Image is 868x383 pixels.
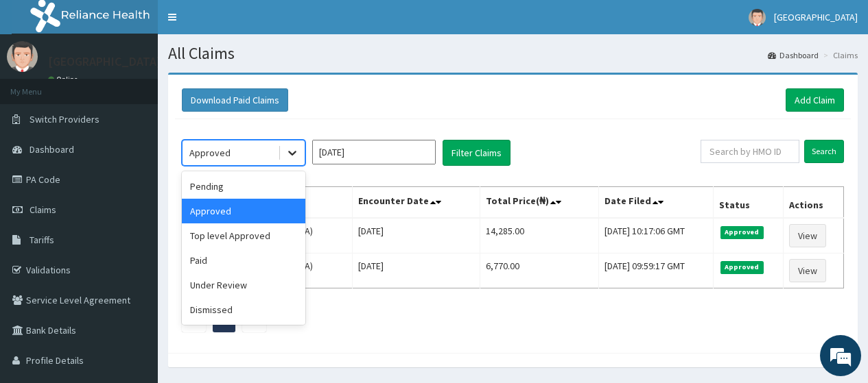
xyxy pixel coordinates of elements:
[182,199,305,223] div: Approved
[749,9,766,26] img: User Image
[182,297,305,322] div: Dismissed
[804,140,844,163] input: Search
[7,41,38,72] img: User Image
[599,187,714,219] th: Date Filed
[352,254,480,288] td: [DATE]
[30,234,54,246] span: Tariffs
[480,187,599,219] th: Total Price(₦)
[720,261,764,273] span: Approved
[480,218,599,254] td: 14,285.00
[189,146,231,160] div: Approved
[768,49,819,61] a: Dashboard
[30,203,56,216] span: Claims
[599,218,714,254] td: [DATE] 10:17:06 GMT
[352,218,480,254] td: [DATE]
[443,140,511,166] button: Filter Claims
[182,248,305,273] div: Paid
[480,254,599,288] td: 6,770.00
[182,273,305,297] div: Under Review
[720,226,764,238] span: Approved
[30,143,74,156] span: Dashboard
[30,113,99,125] span: Switch Providers
[352,187,480,219] th: Encounter Date
[789,259,826,282] a: View
[182,88,288,112] button: Download Paid Claims
[182,223,305,248] div: Top level Approved
[182,174,305,199] div: Pending
[599,254,714,288] td: [DATE] 09:59:17 GMT
[789,224,826,247] a: View
[312,140,436,164] input: Select Month and Year
[786,88,844,112] a: Add Claim
[48,55,161,68] p: [GEOGRAPHIC_DATA]
[714,187,784,219] th: Status
[774,11,858,23] span: [GEOGRAPHIC_DATA]
[48,75,81,84] a: Online
[168,45,858,62] h1: All Claims
[820,49,858,61] li: Claims
[701,140,799,163] input: Search by HMO ID
[783,187,843,219] th: Actions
